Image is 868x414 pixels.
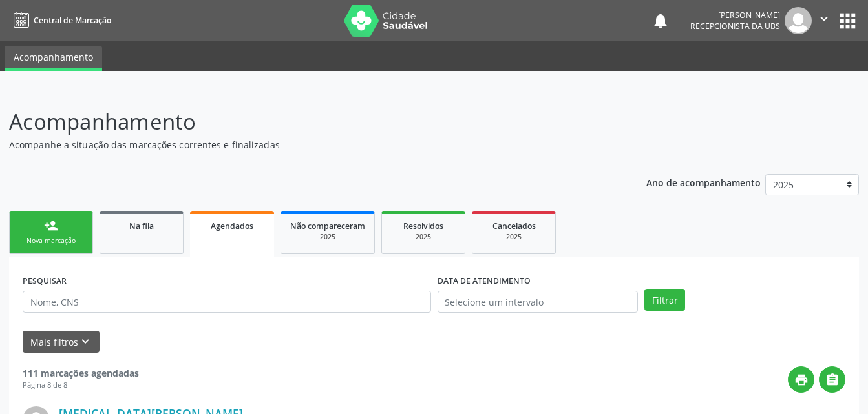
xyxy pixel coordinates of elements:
a: Central de Marcação [9,10,111,31]
div: [PERSON_NAME] [690,10,780,21]
div: person_add [44,219,58,233]
span: Recepcionista da UBS [690,21,780,32]
a: Acompanhamento [5,46,102,71]
label: DATA DE ATENDIMENTO [438,271,531,291]
span: Cancelados [492,221,536,232]
p: Ano de acompanhamento [646,174,761,190]
button: print [788,366,814,393]
div: 2025 [482,232,546,242]
button: apps [836,10,859,32]
div: Nova marcação [19,236,83,246]
button: Filtrar [644,289,685,311]
label: PESQUISAR [23,271,67,291]
strong: 111 marcações agendadas [23,367,139,379]
input: Nome, CNS [23,291,431,313]
p: Acompanhe a situação das marcações correntes e finalizadas [9,138,604,152]
div: 2025 [391,232,456,242]
i:  [825,373,840,387]
i: keyboard_arrow_down [78,335,92,349]
div: Página 8 de 8 [23,380,139,391]
img: img [785,7,812,34]
span: Agendados [211,221,253,232]
button:  [819,366,845,393]
span: Central de Marcação [34,15,111,26]
i:  [817,12,831,26]
span: Resolvidos [403,221,443,232]
button:  [812,7,836,34]
i: print [794,373,809,387]
span: Na fila [129,221,154,232]
button: Mais filtroskeyboard_arrow_down [23,331,100,353]
span: Não compareceram [290,221,365,232]
button: notifications [651,12,670,30]
input: Selecione um intervalo [438,291,639,313]
p: Acompanhamento [9,106,604,138]
div: 2025 [290,232,365,242]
